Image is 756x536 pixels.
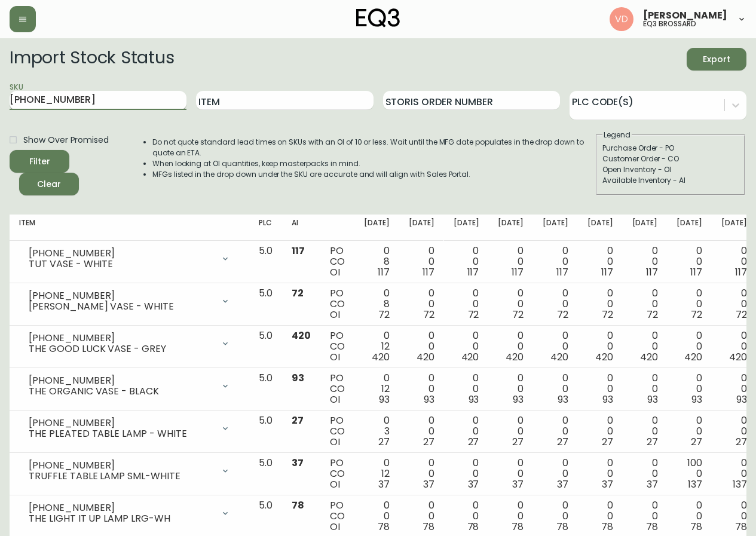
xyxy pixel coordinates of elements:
span: 72 [647,308,658,321]
div: PO CO [330,373,345,405]
div: 0 0 [543,415,568,448]
div: 0 0 [409,458,434,490]
span: OI [330,308,340,321]
div: [PHONE_NUMBER] [29,460,213,471]
td: 5.0 [249,368,282,411]
span: 27 [512,435,524,449]
div: 0 0 [498,288,524,320]
div: PO CO [330,458,345,490]
span: 117 [556,265,568,279]
span: 72 [557,308,568,321]
div: 0 0 [543,458,568,490]
div: 0 0 [632,500,658,532]
span: 78 [292,498,304,512]
span: 117 [292,244,305,258]
span: OI [330,435,340,449]
div: 0 0 [677,330,702,363]
div: 0 0 [543,246,568,278]
div: 0 0 [454,373,479,405]
div: 0 0 [409,415,434,448]
div: 0 0 [721,288,747,320]
span: 420 [292,329,311,342]
div: THE ORGANIC VASE - BLACK [29,386,213,397]
td: 5.0 [249,453,282,495]
span: 93 [379,393,390,406]
img: 34cbe8de67806989076631741e6a7c6b [610,7,633,31]
th: AI [282,215,320,241]
span: 78 [601,520,613,534]
span: 78 [467,520,479,534]
span: OI [330,477,340,491]
div: [PHONE_NUMBER] [29,290,213,301]
div: 0 0 [498,246,524,278]
div: PO CO [330,500,345,532]
h5: eq3 brossard [643,20,696,27]
span: 72 [423,308,434,321]
span: OI [330,520,340,534]
span: 117 [690,265,702,279]
span: 420 [550,350,568,364]
span: 137 [733,477,747,491]
div: Customer Order - CO [602,154,739,164]
span: 27 [647,435,658,449]
div: 0 0 [632,415,658,448]
th: [DATE] [444,215,489,241]
th: [DATE] [399,215,444,241]
div: 0 0 [632,330,658,363]
h2: Import Stock Status [10,48,174,71]
span: Clear [29,177,69,192]
li: When looking at OI quantities, keep masterpacks in mind. [152,158,595,169]
th: [DATE] [354,215,399,241]
div: 0 0 [409,246,434,278]
div: PO CO [330,330,345,363]
span: 117 [378,265,390,279]
div: 0 0 [632,246,658,278]
div: 0 0 [454,415,479,448]
span: 27 [292,414,304,427]
div: 0 0 [587,500,613,532]
div: 0 0 [721,415,747,448]
td: 5.0 [249,326,282,368]
div: 0 0 [587,330,613,363]
div: [PHONE_NUMBER]THE LIGHT IT UP LAMP LRG-WH [19,500,240,526]
span: 420 [729,350,747,364]
th: [DATE] [533,215,578,241]
div: TUT VASE - WHITE [29,259,213,269]
span: 93 [602,393,613,406]
div: 100 0 [677,458,702,490]
div: [PHONE_NUMBER] [29,418,213,428]
span: 420 [461,350,479,364]
div: 0 0 [498,500,524,532]
div: 0 0 [543,330,568,363]
div: 0 0 [721,246,747,278]
div: [PHONE_NUMBER]TUT VASE - WHITE [19,246,240,272]
div: Available Inventory - AI [602,175,739,186]
div: PO CO [330,415,345,448]
div: 0 12 [364,458,390,490]
span: 117 [601,265,613,279]
div: 0 0 [498,373,524,405]
span: 72 [292,286,304,300]
div: [PERSON_NAME] VASE - WHITE [29,301,213,312]
div: 0 0 [677,415,702,448]
div: TRUFFLE TABLE LAMP SML-WHITE [29,471,213,482]
span: 37 [512,477,524,491]
div: Open Inventory - OI [602,164,739,175]
span: 93 [558,393,568,406]
div: [PHONE_NUMBER]THE GOOD LUCK VASE - GREY [19,330,240,357]
span: 78 [378,520,390,534]
span: 93 [736,393,747,406]
div: 0 12 [364,330,390,363]
span: 117 [735,265,747,279]
div: 0 0 [721,458,747,490]
span: 27 [378,435,390,449]
span: 420 [417,350,434,364]
span: 420 [640,350,658,364]
span: 37 [423,477,434,491]
div: 0 0 [364,500,390,532]
div: 0 3 [364,415,390,448]
div: Filter [29,154,50,169]
div: 0 0 [677,246,702,278]
span: 78 [423,520,434,534]
div: 0 0 [543,373,568,405]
